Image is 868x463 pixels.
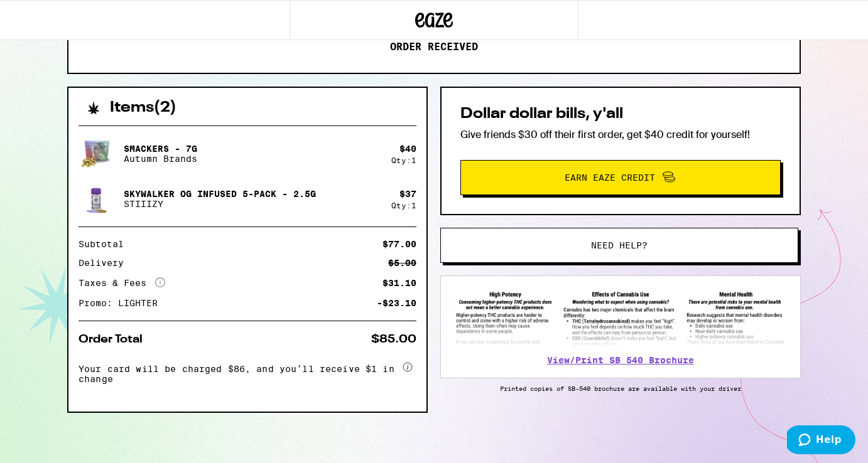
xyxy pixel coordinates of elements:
img: Autumn Brands - Smackers - 7g [79,136,114,171]
button: Earn Eaze Credit [460,160,781,195]
div: $5.00 [388,258,416,267]
p: STIIIZY [124,199,316,209]
div: -$23.10 [377,299,416,307]
h2: Dollar dollar bills, y'all [460,107,781,122]
a: View/Print SB 540 Brochure [547,355,694,365]
div: Order Total [79,334,151,345]
div: $77.00 [382,240,416,248]
p: Order received [390,41,478,53]
p: Smackers - 7g [124,144,197,154]
div: Qty: 1 [391,201,416,210]
div: $ 37 [399,189,416,199]
img: SB 540 Brochure preview [453,289,788,347]
div: $ 40 [399,144,416,154]
div: $85.00 [371,334,416,345]
span: Earn Eaze Credit [565,173,655,182]
img: STIIIZY - Skywalker OG Infused 5-Pack - 2.5g [79,181,114,216]
p: Autumn Brands [124,154,197,164]
div: Delivery [79,258,133,267]
iframe: Opens a widget where you can find more information [787,425,855,457]
div: Subtotal [79,240,133,248]
div: $31.10 [382,279,416,287]
p: Printed copies of SB-540 brochure are available with your driver [440,385,801,392]
p: Skywalker OG Infused 5-Pack - 2.5g [124,189,316,199]
div: Promo: LIGHTER [79,299,166,307]
button: Need help? [440,228,798,263]
div: Taxes & Fees [79,277,165,289]
span: Your card will be charged $86, and you’ll receive $1 in change [79,359,400,384]
h2: Items ( 2 ) [110,100,176,115]
p: Give friends $30 off their first order, get $40 credit for yourself! [460,128,781,141]
div: Qty: 1 [391,156,416,164]
span: Need help? [591,241,648,250]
